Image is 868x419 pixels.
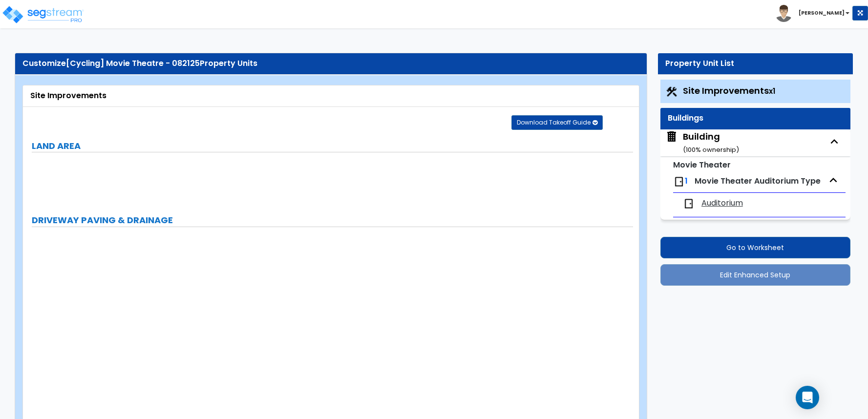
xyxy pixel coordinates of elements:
[22,58,639,69] div: Customize Property Units
[683,130,739,155] div: Building
[665,58,846,69] div: Property Unit List
[665,130,678,143] img: building.svg
[683,84,775,97] span: Site Improvements
[660,264,850,286] button: Edit Enhanced Setup
[685,175,688,187] span: 1
[32,214,633,227] label: DRIVEWAY PAVING & DRAINAGE
[701,198,743,209] span: Auditorium
[683,145,739,154] small: ( 100 % ownership)
[673,176,685,188] img: door.png
[775,5,792,22] img: avatar.png
[1,5,85,24] img: logo_pro_r.png
[769,86,775,96] small: x1
[668,113,843,124] div: Buildings
[796,386,819,409] div: Open Intercom Messenger
[665,85,678,98] img: Construction.png
[511,115,603,130] button: Download Takeoff Guide
[799,9,845,17] b: [PERSON_NAME]
[660,237,850,258] button: Go to Worksheet
[673,159,731,170] small: Movie Theater
[683,198,695,209] img: door.png
[30,90,632,102] div: Site Improvements
[32,140,633,152] label: LAND AREA
[695,175,821,187] span: Movie Theater Auditorium Type
[665,130,739,155] span: Building
[517,118,591,126] span: Download Takeoff Guide
[66,58,200,69] span: [Cycling] Movie Theatre - 082125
